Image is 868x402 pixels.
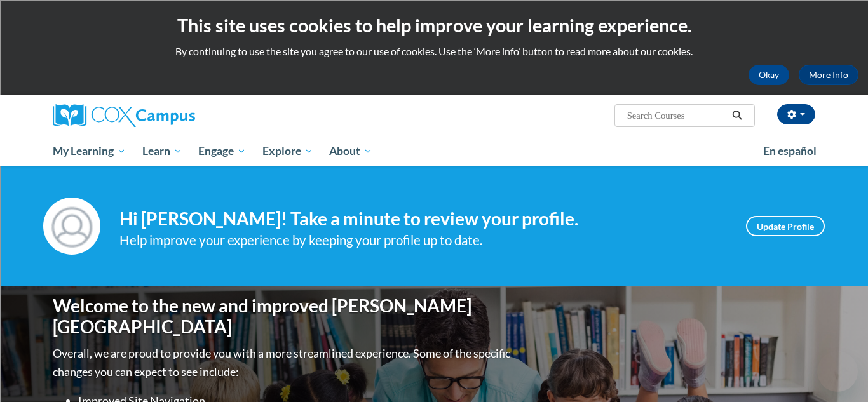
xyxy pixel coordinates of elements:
button: Account Settings [777,104,815,124]
iframe: Button to launch messaging window [817,351,858,392]
span: Explore [262,144,313,159]
div: Main menu [34,137,834,166]
span: My Learning [53,144,126,159]
span: Engage [198,144,246,159]
span: En español [763,144,817,157]
a: En español [755,138,825,164]
a: About [322,137,381,166]
a: Cox Campus [53,104,294,127]
span: Learn [142,144,182,159]
a: My Learning [44,137,134,166]
img: Cox Campus [53,104,195,127]
a: Learn [134,137,191,166]
span: About [329,144,372,159]
button: Search [728,108,747,123]
input: Search Courses [626,108,728,123]
a: Explore [254,137,322,166]
a: Engage [190,137,254,166]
